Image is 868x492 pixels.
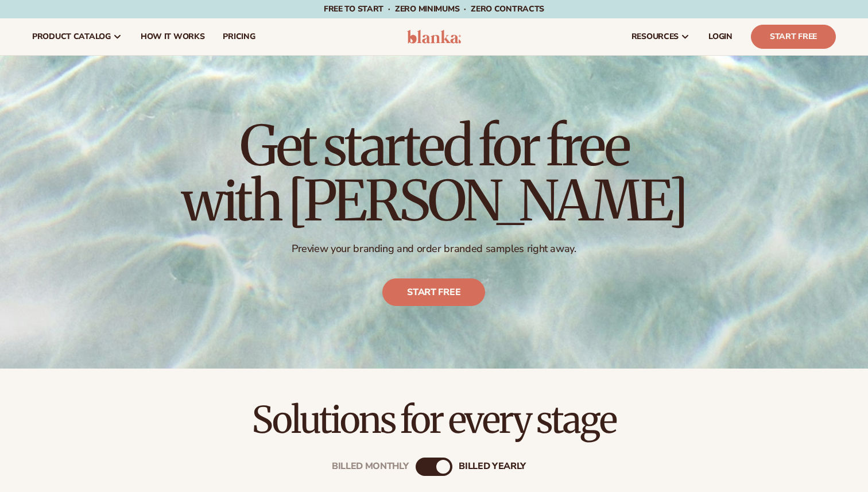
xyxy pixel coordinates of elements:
span: How It Works [141,32,205,41]
a: Start Free [751,25,836,49]
div: Billed Monthly [332,462,409,472]
a: Start free [383,278,486,306]
h2: Solutions for every stage [32,401,836,439]
p: Preview your branding and order branded samples right away. [181,242,687,255]
a: resources [622,18,699,55]
span: Free to start · ZERO minimums · ZERO contracts [324,3,544,14]
div: billed Yearly [459,462,526,472]
span: LOGIN [708,32,733,41]
span: pricing [223,32,255,41]
span: resources [631,32,679,41]
a: How It Works [131,18,214,55]
span: product catalog [32,32,111,41]
a: LOGIN [699,18,742,55]
a: product catalog [23,18,131,55]
h1: Get started for free with [PERSON_NAME] [181,118,687,228]
img: logo [407,30,462,44]
a: pricing [214,18,264,55]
